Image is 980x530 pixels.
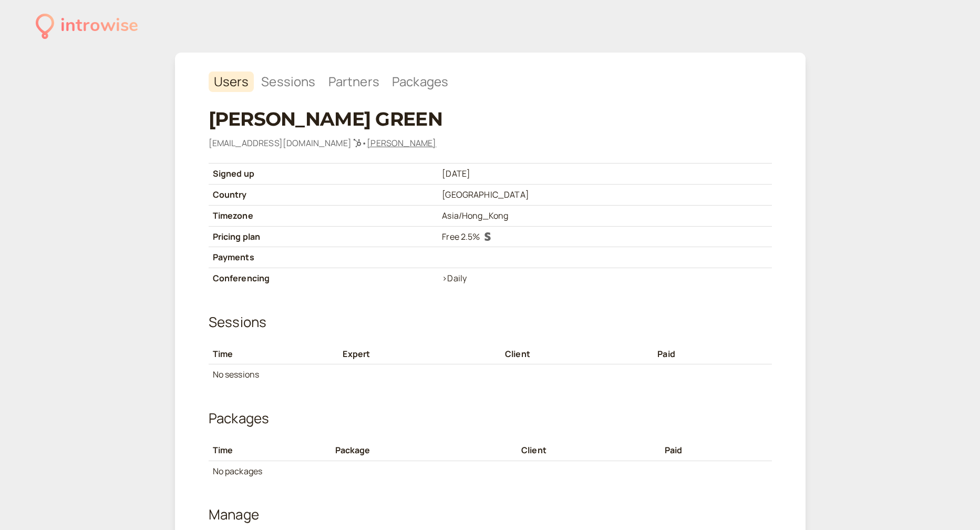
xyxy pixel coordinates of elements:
[323,72,385,92] a: Partners
[338,344,500,364] th: Expert
[36,12,138,40] a: introwise
[438,226,771,247] td: Free 2.5%
[661,440,772,461] th: Paid
[209,440,331,461] th: Time
[517,440,661,461] th: Client
[209,226,438,247] th: Pricing plan
[209,268,438,289] th: Conferencing
[367,137,436,149] a: [PERSON_NAME]
[438,163,771,184] td: [DATE]
[209,163,438,184] th: Signed up
[447,272,467,284] span: Daily
[442,272,447,284] span: >
[209,504,772,525] h2: Manage
[209,108,772,130] h1: [PERSON_NAME] GREEN
[209,205,438,226] th: Timezone
[209,247,438,268] th: Payments
[209,72,254,92] a: Users
[653,344,771,364] th: Paid
[362,137,367,149] span: •
[209,408,772,429] h2: Packages
[438,205,771,226] td: Asia/Hong_Kong
[501,344,653,364] th: Client
[209,364,772,385] td: No sessions
[209,461,772,481] td: No packages
[331,440,517,461] th: Package
[438,184,771,205] td: [GEOGRAPHIC_DATA]
[387,72,453,92] a: Packages
[60,12,138,40] div: introwise
[256,72,321,92] a: Sessions
[209,137,772,150] div: [EMAIL_ADDRESS][DOMAIN_NAME]
[209,312,772,333] h2: Sessions
[209,184,438,205] th: Country
[209,344,339,364] th: Time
